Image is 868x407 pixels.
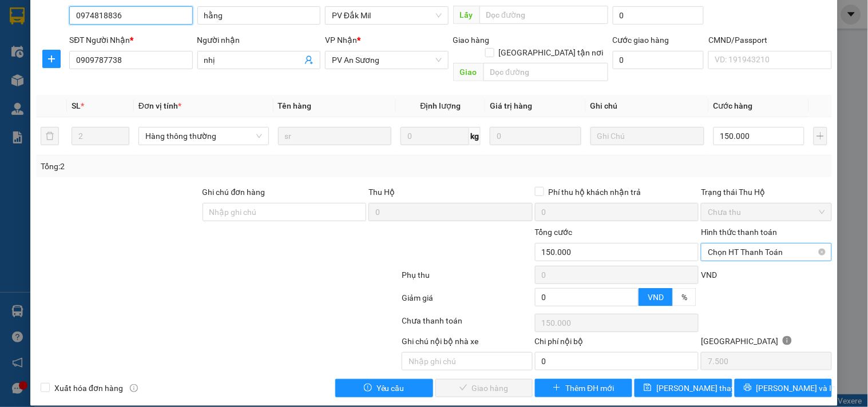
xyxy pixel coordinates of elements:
[402,335,532,352] div: Ghi chú nội bộ nhà xe
[756,382,837,394] span: [PERSON_NAME] và In
[565,382,614,394] span: Thêm ĐH mới
[648,293,664,302] span: VND
[325,35,357,45] span: VP Nhận
[708,203,825,221] span: Chưa thu
[376,382,405,394] span: Yêu cầu
[332,51,441,69] span: PV An Sương
[701,186,831,198] div: Trạng thái Thu Hộ
[138,101,181,110] span: Đơn vị tính
[335,379,433,397] button: exclamation-circleYêu cầu
[644,384,652,393] span: save
[72,101,81,110] span: SL
[494,46,608,59] span: [GEOGRAPHIC_DATA] tận nơi
[586,95,709,117] th: Ghi chú
[479,6,608,24] input: Dọc đường
[535,335,699,352] div: Chi phí nội bộ
[613,35,669,45] label: Cước giao hàng
[735,379,832,397] button: printer[PERSON_NAME] và In
[656,382,748,394] span: [PERSON_NAME] thay đổi
[490,127,581,145] input: 0
[744,384,752,393] span: printer
[332,7,441,24] span: PV Đắk Mil
[203,187,265,197] label: Ghi chú đơn hàng
[50,382,128,394] span: Xuất hóa đơn hàng
[368,187,395,197] span: Thu Hộ
[483,63,608,81] input: Dọc đường
[421,101,461,110] span: Định lượng
[490,101,532,110] span: Giá trị hàng
[708,244,825,261] span: Chọn HT Thanh Toán
[553,384,561,393] span: plus
[43,54,60,63] span: plus
[41,160,336,173] div: Tổng: 2
[701,335,831,352] div: [GEOGRAPHIC_DATA]
[278,127,392,145] input: VD: Bàn, Ghế
[453,35,490,45] span: Giao hàng
[590,127,704,145] input: Ghi Chú
[701,228,777,237] label: Hình thức thanh toán
[69,34,192,46] div: SĐT Người Nhận
[364,384,372,393] span: exclamation-circle
[701,270,717,280] span: VND
[41,127,59,145] button: delete
[535,228,573,237] span: Tổng cước
[708,34,831,46] div: CMND/Passport
[814,127,827,145] button: plus
[613,6,704,25] input: Cước lấy hàng
[197,34,320,46] div: Người nhận
[681,293,687,302] span: %
[401,314,533,334] div: Chưa thanh toán
[401,269,533,289] div: Phụ thu
[304,55,314,65] span: user-add
[635,379,732,397] button: save[PERSON_NAME] thay đổi
[402,352,532,370] input: Nhập ghi chú
[401,292,533,312] div: Giảm giá
[130,384,138,392] span: info-circle
[714,101,753,110] span: Cước hàng
[544,186,646,198] span: Phí thu hộ khách nhận trả
[42,50,61,68] button: plus
[453,6,479,24] span: Lấy
[613,51,704,69] input: Cước giao hàng
[435,379,533,397] button: checkGiao hàng
[819,249,826,256] span: close-circle
[783,336,792,345] span: info-circle
[278,101,312,110] span: Tên hàng
[453,63,483,81] span: Giao
[145,127,262,145] span: Hàng thông thường
[535,379,632,397] button: plusThêm ĐH mới
[469,127,481,145] span: kg
[203,203,367,221] input: Ghi chú đơn hàng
